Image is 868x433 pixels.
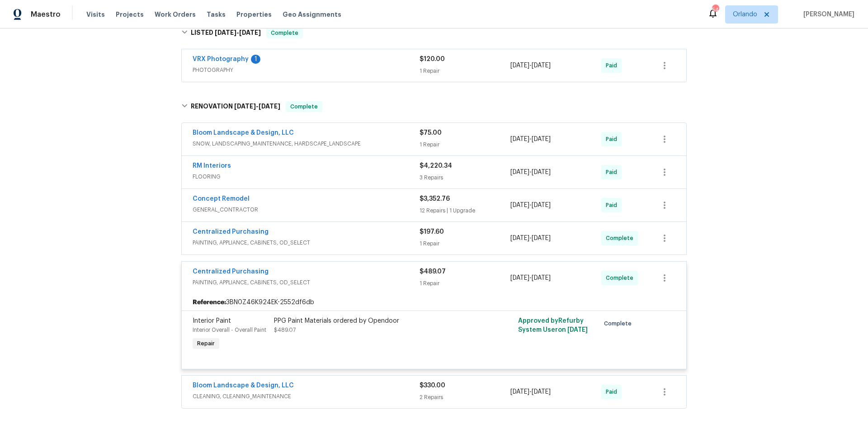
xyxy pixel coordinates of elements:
[510,235,529,241] span: [DATE]
[532,202,551,208] span: [DATE]
[193,268,269,275] a: Centralized Purchasing
[283,10,341,19] span: Geo Assignments
[193,66,420,75] span: PHOTOGRAPHY
[215,29,236,36] span: [DATE]
[606,135,621,144] span: Paid
[532,62,551,69] span: [DATE]
[420,229,444,235] span: $197.60
[193,196,250,202] a: Concept Remodel
[606,273,637,282] span: Complete
[532,169,551,175] span: [DATE]
[274,316,472,325] div: PPG Paint Materials ordered by Opendoor
[191,28,261,38] h6: LISTED
[420,130,442,136] span: $75.00
[193,130,294,136] a: Bloom Landscape & Design, LLC
[510,61,551,70] span: -
[155,10,196,19] span: Work Orders
[532,389,551,395] span: [DATE]
[182,294,686,311] div: 3BN0Z46K924EK-2552df6db
[234,103,256,109] span: [DATE]
[86,10,105,19] span: Visits
[510,135,551,144] span: -
[193,139,420,148] span: SNOW, LANDSCAPING_MAINTENANCE, HARDSCAPE_LANDSCAPE
[606,387,621,396] span: Paid
[259,103,280,109] span: [DATE]
[510,202,529,208] span: [DATE]
[420,239,510,248] div: 1 Repair
[193,278,420,287] span: PAINTING, APPLIANCE, CABINETS, OD_SELECT
[420,140,510,149] div: 1 Repair
[267,28,302,38] span: Complete
[236,10,272,19] span: Properties
[420,163,452,169] span: $4,220.34
[239,29,261,36] span: [DATE]
[733,10,757,19] span: Orlando
[800,10,854,19] span: [PERSON_NAME]
[510,168,551,177] span: -
[510,273,551,282] span: -
[420,279,510,288] div: 1 Repair
[420,66,510,75] div: 1 Repair
[510,389,529,395] span: [DATE]
[604,319,635,328] span: Complete
[510,387,551,396] span: -
[606,234,637,243] span: Complete
[193,318,231,324] span: Interior Paint
[179,19,689,47] div: LISTED [DATE]-[DATE]Complete
[567,327,588,333] span: [DATE]
[193,163,231,169] a: RM Interiors
[193,238,420,247] span: PAINTING, APPLIANCE, CABINETS, OD_SELECT
[116,10,144,19] span: Projects
[193,205,420,214] span: GENERAL_CONTRACTOR
[420,173,510,182] div: 3 Repairs
[207,11,226,18] span: Tasks
[532,235,551,241] span: [DATE]
[420,56,445,62] span: $120.00
[420,268,446,275] span: $489.07
[712,5,718,14] div: 54
[518,318,588,333] span: Approved by Refurby System User on
[251,55,260,64] div: 1
[532,275,551,281] span: [DATE]
[179,92,689,121] div: RENOVATION [DATE]-[DATE]Complete
[420,196,450,202] span: $3,352.76
[606,201,621,210] span: Paid
[510,234,551,243] span: -
[193,327,266,333] span: Interior Overall - Overall Paint
[510,275,529,281] span: [DATE]
[420,382,445,389] span: $330.00
[193,339,218,348] span: Repair
[193,172,420,181] span: FLOORING
[274,327,296,333] span: $489.07
[606,168,621,177] span: Paid
[193,56,249,62] a: VRX Photography
[215,29,261,36] span: -
[420,206,510,215] div: 12 Repairs | 1 Upgrade
[193,298,226,307] b: Reference:
[510,201,551,210] span: -
[193,382,294,389] a: Bloom Landscape & Design, LLC
[606,61,621,70] span: Paid
[510,169,529,175] span: [DATE]
[193,229,269,235] a: Centralized Purchasing
[510,136,529,142] span: [DATE]
[234,103,280,109] span: -
[31,10,61,19] span: Maestro
[420,393,510,402] div: 2 Repairs
[191,101,280,112] h6: RENOVATION
[287,102,321,111] span: Complete
[193,392,420,401] span: CLEANING, CLEANING_MAINTENANCE
[532,136,551,142] span: [DATE]
[510,62,529,69] span: [DATE]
